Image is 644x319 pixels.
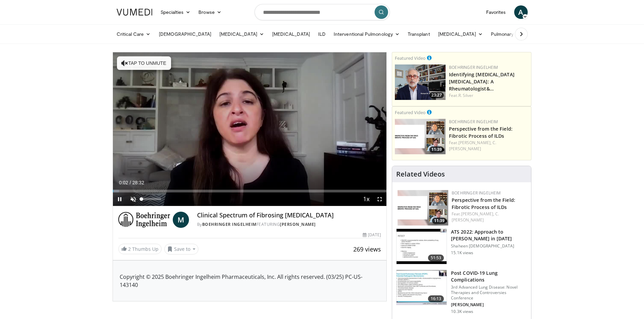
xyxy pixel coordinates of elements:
[451,270,527,283] h3: Post COVID-19 Lung Complications
[280,221,316,227] a: [PERSON_NAME]
[451,302,527,308] p: [PERSON_NAME]
[449,71,515,92] a: Identifying [MEDICAL_DATA] [MEDICAL_DATA]: A Rheumatologist&…
[113,192,126,206] button: Pause
[118,212,170,228] img: Boehringer Ingelheim
[157,5,195,19] a: Specialties
[353,245,381,253] span: 269 views
[428,255,444,261] span: 51:53
[428,295,444,302] span: 16:13
[363,232,381,238] div: [DATE]
[458,140,492,145] a: [PERSON_NAME],
[397,270,447,305] img: 667297da-f7fe-4586-84bf-5aeb1aa9adcb.150x105_q85_crop-smart_upscale.jpg
[482,5,510,19] a: Favorites
[404,27,434,41] a: Transplant
[359,192,373,206] button: Playback Rate
[330,27,404,41] a: Interventional Pulmonology
[395,55,426,61] small: Featured Video
[458,92,474,98] a: R. Silver
[117,9,152,16] img: VuMedi Logo
[130,180,131,185] span: /
[113,190,387,192] div: Progress Bar
[197,221,381,228] div: By FEATURING
[452,197,515,210] a: Perspective from the Field: Fibrotic Process of ILDs
[429,92,444,98] span: 23:27
[451,285,527,301] p: 3rd Advanced Lung Disease: Novel Therapies and Controversies Conference
[432,218,447,224] span: 11:39
[215,27,268,41] a: [MEDICAL_DATA]
[452,190,501,196] a: Boehringer Ingelheim
[451,229,527,242] h3: ATS 2022: Approach to [PERSON_NAME] in [DATE]
[396,229,527,264] a: 51:53 ATS 2022: Approach to [PERSON_NAME] in [DATE] Shaheen [DEMOGRAPHIC_DATA] 15.1K views
[452,211,499,223] a: C. [PERSON_NAME]
[461,211,494,217] a: [PERSON_NAME],
[173,212,189,228] a: M
[396,170,445,178] h4: Related Videos
[449,64,498,70] a: Boehringer Ingelheim
[126,192,140,206] button: Unmute
[451,250,473,256] p: 15.1K views
[395,64,446,100] a: 23:27
[142,198,161,200] div: Volume Level
[164,244,199,255] button: Save to
[395,119,446,154] img: 0d260a3c-dea8-4d46-9ffd-2859801fb613.png.150x105_q85_crop-smart_upscale.png
[449,126,512,139] a: Perspective from the Field: Fibrotic Process of ILDs
[268,27,314,41] a: [MEDICAL_DATA]
[197,212,381,219] h4: Clinical Spectrum of Fibrosing [MEDICAL_DATA]
[155,27,215,41] a: [DEMOGRAPHIC_DATA]
[398,190,448,225] img: 0d260a3c-dea8-4d46-9ffd-2859801fb613.png.150x105_q85_crop-smart_upscale.png
[373,192,386,206] button: Fullscreen
[434,27,487,41] a: [MEDICAL_DATA]
[429,147,444,153] span: 11:39
[449,140,496,152] a: C. [PERSON_NAME]
[451,243,527,249] p: Shaheen [DEMOGRAPHIC_DATA]
[202,221,257,227] a: Boehringer Ingelheim
[113,27,155,41] a: Critical Care
[397,229,447,264] img: 5903cf87-07ec-4ec6-b228-01333f75c79d.150x105_q85_crop-smart_upscale.jpg
[120,273,380,289] p: Copyright © 2025 Boehringer Ingelheim Pharmaceuticals, Inc. All rights reserved. (03/25) PC-US-14...
[449,92,528,99] div: Feat.
[449,119,498,125] a: Boehringer Ingelheim
[132,180,144,185] span: 28:32
[398,190,448,225] a: 11:39
[118,244,162,254] a: 2 Thumbs Up
[314,27,330,41] a: ILD
[128,246,131,252] span: 2
[395,109,426,115] small: Featured Video
[449,140,528,152] div: Feat.
[452,211,526,223] div: Feat.
[451,309,473,314] p: 10.3K views
[395,119,446,154] a: 11:39
[255,4,390,20] input: Search topics, interventions
[396,270,527,314] a: 16:13 Post COVID-19 Lung Complications 3rd Advanced Lung Disease: Novel Therapies and Controversi...
[119,180,128,185] span: 0:02
[117,56,171,70] button: Tap to unmute
[514,5,528,19] a: A
[194,5,225,19] a: Browse
[113,52,387,206] video-js: Video Player
[395,64,446,100] img: dcc7dc38-d620-4042-88f3-56bf6082e623.png.150x105_q85_crop-smart_upscale.png
[487,27,545,41] a: Pulmonary Infection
